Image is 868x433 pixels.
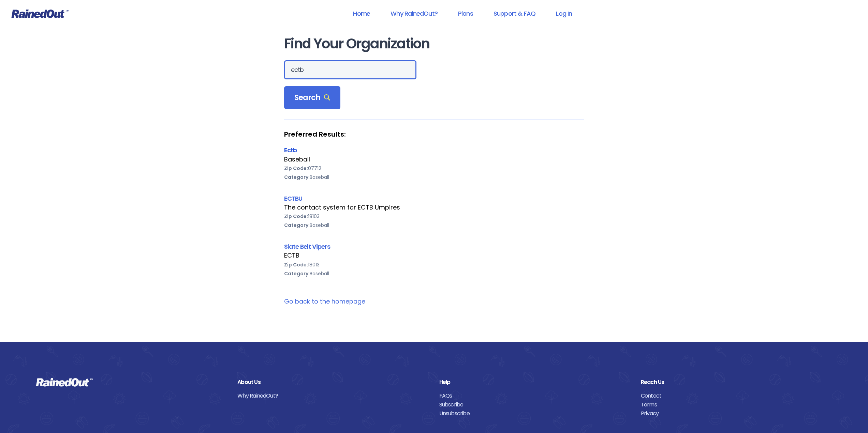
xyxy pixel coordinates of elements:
div: Reach Us [641,378,832,387]
input: Search Orgs… [284,60,416,79]
div: ECTB [284,251,584,260]
b: Zip Code: [284,213,308,220]
div: Baseball [284,173,584,182]
div: Slate Belt Vipers [284,242,584,251]
span: Search [294,93,330,103]
a: Unsubscribe [439,409,631,418]
a: Privacy [641,409,832,418]
a: Support & FAQ [485,6,544,21]
a: Ectb [284,146,297,154]
div: Search [284,86,341,109]
a: Plans [449,6,482,21]
div: The contact system for ECTB Umpires [284,203,584,212]
div: About Us [237,378,429,387]
a: FAQs [439,391,631,400]
div: 07712 [284,164,584,173]
div: Baseball [284,155,584,164]
b: Category: [284,270,310,277]
h1: Find Your Organization [284,36,584,51]
div: Help [439,378,631,387]
b: Category: [284,222,310,229]
div: 18013 [284,260,584,269]
a: Contact [641,391,832,400]
div: ECTBU [284,194,584,203]
a: Log In [547,6,581,21]
a: Why RainedOut? [237,391,429,400]
b: Zip Code: [284,165,308,172]
a: Subscribe [439,400,631,409]
div: Ectb [284,145,584,155]
a: Terms [641,400,832,409]
div: Baseball [284,269,584,278]
a: Slate Belt Vipers [284,242,330,251]
a: Why RainedOut? [382,6,446,21]
b: Category: [284,174,310,181]
a: ECTBU [284,194,303,203]
b: Zip Code: [284,261,308,268]
div: 18103 [284,212,584,221]
a: Go back to the homepage [284,297,365,306]
div: Baseball [284,221,584,230]
a: Home [344,6,379,21]
strong: Preferred Results: [284,130,584,139]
